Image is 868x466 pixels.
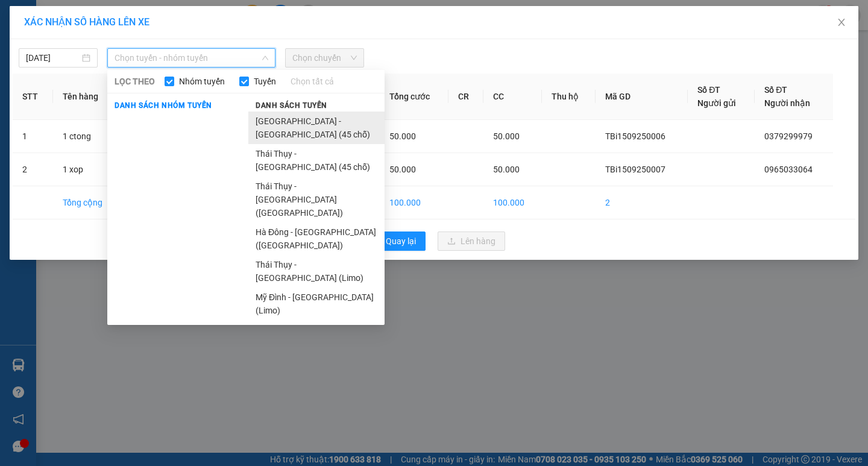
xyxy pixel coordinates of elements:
span: - [37,81,94,92]
span: Quay lại [386,235,416,248]
th: Thu hộ [542,74,596,120]
span: Danh sách tuyến [248,100,335,111]
span: Người nhận [764,98,810,108]
td: 1 xop [53,153,121,186]
span: Chọn tuyến - nhóm tuyến [115,49,268,67]
span: 0965033064 [40,81,94,92]
span: Người gửi [697,98,736,108]
span: Tuyến [249,75,281,88]
th: CC [483,74,542,120]
li: Mỹ Đình - [GEOGRAPHIC_DATA] (Limo) [248,288,385,320]
td: 2 [13,153,53,186]
span: 50.000 [389,131,416,141]
a: Chọn tất cả [291,75,334,88]
span: Gửi [9,49,22,58]
span: LỌC THEO [115,75,155,88]
th: STT [13,74,53,120]
span: Số ĐT [764,85,787,95]
span: TBi1509250007 [605,165,665,174]
input: 14/09/2025 [26,51,80,65]
span: Danh sách nhóm tuyến [107,100,219,111]
button: rollbackQuay lại [363,231,426,251]
span: 50.000 [493,165,520,174]
li: Thái Thụy - [GEOGRAPHIC_DATA] (45 chỗ) [248,144,385,177]
th: Tổng cước [380,74,449,120]
span: - [35,31,38,41]
span: Nhóm tuyến [174,75,230,88]
span: VP [PERSON_NAME] - [35,43,148,75]
span: Số ĐT [697,85,720,95]
span: close [837,17,846,27]
li: Hà Đông - [GEOGRAPHIC_DATA] ([GEOGRAPHIC_DATA]) [248,222,385,255]
li: Thái Thụy - [GEOGRAPHIC_DATA] ([GEOGRAPHIC_DATA]) [248,177,385,222]
td: 100.000 [380,186,449,219]
span: Chọn chuyến [292,49,357,67]
th: Tên hàng [53,74,121,120]
span: 50.000 [389,165,416,174]
span: TBi1509250006 [605,131,665,141]
strong: HOTLINE : [71,17,111,27]
button: Close [825,6,858,40]
button: uploadLên hàng [438,231,505,251]
td: 100.000 [483,186,542,219]
span: XÁC NHẬN SỐ HÀNG LÊN XE [24,16,149,28]
td: Tổng cộng [53,186,121,219]
strong: CÔNG TY VẬN TẢI ĐỨC TRƯỞNG [26,7,156,16]
span: 50.000 [493,131,520,141]
td: 1 [13,120,53,153]
span: 0379299979 [764,131,813,141]
span: down [262,54,269,61]
span: 0965033064 [764,165,813,174]
span: 14 [PERSON_NAME], [PERSON_NAME] [35,43,148,75]
th: CR [448,74,483,120]
th: Mã GD [596,74,688,120]
li: [GEOGRAPHIC_DATA] - [GEOGRAPHIC_DATA] (45 chỗ) [248,112,385,144]
td: 2 [596,186,688,219]
li: Thái Thụy - [GEOGRAPHIC_DATA] (Limo) [248,255,385,288]
td: 1 ctong [53,120,121,153]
